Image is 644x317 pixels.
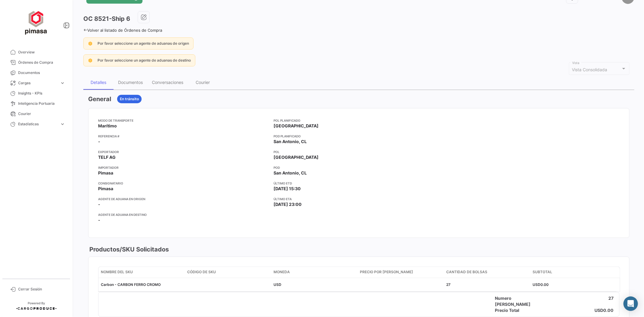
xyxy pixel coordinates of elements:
a: Insights - KPIs [5,88,68,98]
h4: 27 [608,295,614,307]
span: San Antonio, CL [274,139,307,145]
span: Nombre del SKU [101,269,133,275]
span: Estadísticas [18,121,57,127]
h4: Precio Total [495,307,536,313]
app-card-info-title: Consignatario [98,181,269,186]
div: Conversaciones [152,80,183,85]
span: [DATE] 15:30 [274,186,301,192]
app-card-info-title: POD [274,165,444,170]
mat-select-trigger: Vista Consolidada [572,67,607,72]
a: Órdenes de Compra [5,57,68,68]
app-card-info-title: Exportador [98,149,269,154]
span: Por favor seleccione un agente de aduanas de destino [98,58,191,62]
app-card-info-title: POD Planificado [274,134,444,139]
span: [GEOGRAPHIC_DATA] [274,154,319,160]
app-card-info-title: Agente de Aduana en Destino [98,212,269,217]
span: USD [274,282,281,287]
span: Insights - KPIs [18,91,65,96]
div: Courier [196,80,210,85]
img: ff117959-d04a-4809-8d46-49844dc85631.png [21,7,51,37]
div: 27 [446,282,528,287]
span: En tránsito [120,96,139,102]
span: 0.00 [540,282,549,287]
h3: Productos/SKU Solicitados [88,245,169,254]
span: Precio por [PERSON_NAME] [360,269,413,275]
span: Moneda [274,269,290,275]
datatable-header-cell: Moneda [271,267,357,278]
h3: OC 8521-Ship 6 [83,14,130,23]
span: Órdenes de Compra [18,60,65,65]
app-card-info-title: POL Planificado [274,118,444,123]
a: Volver al listado de Órdenes de Compra [83,28,162,33]
datatable-header-cell: Nombre del SKU [98,267,185,278]
a: Inteligencia Portuaria [5,98,68,109]
span: Cerrar Sesión [18,287,65,292]
div: Detalles [91,80,106,85]
span: [GEOGRAPHIC_DATA] [274,123,319,129]
span: [DATE] 23:00 [274,201,302,207]
span: Courier [18,111,65,117]
app-card-info-title: Referencia # [98,134,269,139]
span: Marítimo [98,123,117,129]
span: Overview [18,50,65,55]
span: San Antonio, CL [274,170,307,176]
h4: USD [594,307,603,313]
app-card-info-title: Importador [98,165,269,170]
div: Documentos [118,80,143,85]
span: - [98,139,100,145]
span: expand_more [60,121,65,127]
span: Cargas [18,80,57,86]
datatable-header-cell: Código de SKU [185,267,271,278]
span: Subtotal [533,269,552,275]
app-card-info-title: POL [274,149,444,154]
span: Cantidad de Bolsas [446,269,487,275]
app-card-info-title: Último ETD [274,181,444,186]
h4: 0.00 [603,307,614,313]
span: Inteligencia Portuaria [18,101,65,106]
app-card-info-title: Modo de Transporte [98,118,269,123]
span: expand_more [60,80,65,86]
span: - [98,201,100,207]
span: Pimasa [98,170,113,176]
span: USD [533,282,540,287]
span: Pimasa [98,186,113,192]
app-card-info-title: Último ETA [274,197,444,201]
span: Documentos [18,70,65,75]
span: TELF AG [98,154,116,160]
a: Courier [5,109,68,119]
h3: General [88,95,111,103]
a: Overview [5,47,68,57]
span: Carbon - CARBON FERRO CROMO [101,282,161,287]
div: Abrir Intercom Messenger [623,296,638,311]
a: Documentos [5,68,68,78]
app-card-info-title: Agente de Aduana en Origen [98,197,269,201]
h4: Numero [PERSON_NAME] [495,295,536,307]
span: Código de SKU [187,269,216,275]
span: Por favor seleccione un agente de aduanas de origen [98,41,189,46]
span: - [98,217,100,223]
